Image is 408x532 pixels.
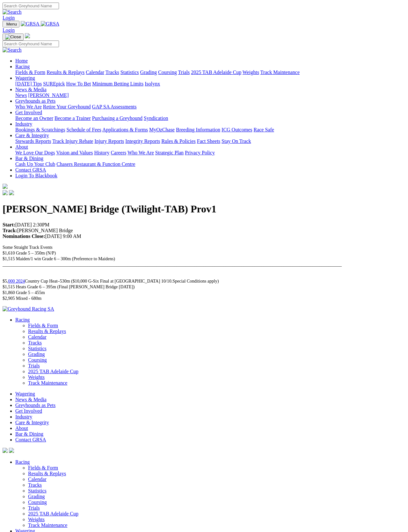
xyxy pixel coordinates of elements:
[9,190,14,195] img: twitter.svg
[28,505,40,511] a: Trials
[106,70,119,75] a: Tracks
[43,104,91,109] a: Retire Your Greyhound
[15,138,405,144] div: Care & Integrity
[9,448,14,453] img: twitter.svg
[56,150,93,155] a: Vision and Values
[15,317,30,322] a: Racing
[260,70,300,75] a: Track Maintenance
[15,75,35,81] a: Wagering
[15,104,42,109] a: Who We Are
[28,488,47,493] a: Statistics
[28,351,45,357] a: Grading
[28,511,78,516] a: 2025 TAB Adelaide Cup
[176,127,220,132] a: Breeding Information
[127,150,154,155] a: Who We Are
[15,104,405,110] div: Greyhounds as Pets
[3,222,15,227] strong: Start:
[158,70,177,75] a: Coursing
[3,190,8,195] img: facebook.svg
[197,138,220,144] a: Fact Sheets
[28,363,40,368] a: Trials
[28,477,47,482] a: Calendar
[120,70,139,75] a: Statistics
[28,380,67,386] a: Track Maintenance
[222,138,251,144] a: Stay On Track
[15,161,405,167] div: Bar & Dining
[243,70,259,75] a: Weights
[15,425,28,431] a: About
[55,115,91,121] a: Become a Trainer
[15,144,28,150] a: About
[140,70,157,75] a: Grading
[66,81,91,86] a: How To Bet
[28,346,47,351] a: Statistics
[28,340,42,345] a: Tracks
[3,222,405,239] p: [DATE] 2:30PM [PERSON_NAME] Bridge [DATE] 9:00 AM
[5,34,21,40] img: Close
[125,138,160,144] a: Integrity Reports
[28,369,78,374] a: 2025 TAB Adelaide Cup
[3,33,24,41] button: Toggle navigation
[15,420,49,425] a: Care & Integrity
[28,494,45,499] a: Grading
[15,459,30,465] a: Racing
[222,127,252,132] a: ICG Outcomes
[149,127,175,132] a: MyOzChase
[15,431,43,437] a: Bar & Dining
[3,3,59,9] input: Search
[15,397,47,402] a: News & Media
[15,121,32,127] a: Industry
[15,92,27,98] a: News
[15,70,405,75] div: Racing
[15,98,55,104] a: Greyhounds as Pets
[43,81,65,86] a: SUREpick
[15,81,405,87] div: Wagering
[253,127,274,132] a: Race Safe
[28,499,47,505] a: Coursing
[92,104,137,109] a: GAP SA Assessments
[3,9,22,15] img: Search
[28,334,47,340] a: Calendar
[3,41,59,47] input: Search
[3,203,405,215] h1: [PERSON_NAME] Bridge (Twilight-TAB) Prov1
[102,127,148,132] a: Applications & Forms
[15,150,405,156] div: About
[3,27,15,33] a: Login
[15,70,45,75] a: Fields & Form
[15,110,42,115] a: Get Involved
[15,150,55,155] a: We Love Our Dogs
[94,138,124,144] a: Injury Reports
[28,357,47,363] a: Coursing
[86,70,104,75] a: Calendar
[15,138,51,144] a: Stewards Reports
[144,115,168,121] a: Syndication
[15,403,55,408] a: Greyhounds as Pets
[178,70,190,75] a: Trials
[28,465,58,470] a: Fields & Form
[161,138,196,144] a: Rules & Policies
[3,279,219,301] span: $5, Country Cup Heat–530m ($10,000 G-Six Final at [GEOGRAPHIC_DATA] 10/10.Special Conditions appl...
[15,161,55,167] a: Cash Up Your Club
[56,161,135,167] a: Chasers Restaurant & Function Centre
[3,448,8,453] img: facebook.svg
[3,245,342,267] span: Some Straight Track Events $1,610 Grade 5 – 350m (N/P) $1,515 Maiden/1 win Grade 6 – 300m (Prefer...
[3,21,19,27] button: Toggle navigation
[191,70,241,75] a: 2025 TAB Adelaide Cup
[28,522,67,528] a: Track Maintenance
[28,323,58,328] a: Fields & Form
[47,70,84,75] a: Results & Replays
[8,279,25,284] a: 000 2024
[15,64,30,69] a: Racing
[15,58,28,63] a: Home
[15,115,405,121] div: Get Involved
[15,92,405,98] div: News & Media
[28,92,69,98] a: [PERSON_NAME]
[145,81,160,86] a: Isolynx
[15,87,47,92] a: News & Media
[15,127,65,132] a: Bookings & Scratchings
[28,517,45,522] a: Weights
[52,138,93,144] a: Track Injury Rebate
[3,228,17,233] strong: Track:
[3,306,54,312] img: Greyhound Racing SA
[3,184,8,189] img: logo-grsa-white.png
